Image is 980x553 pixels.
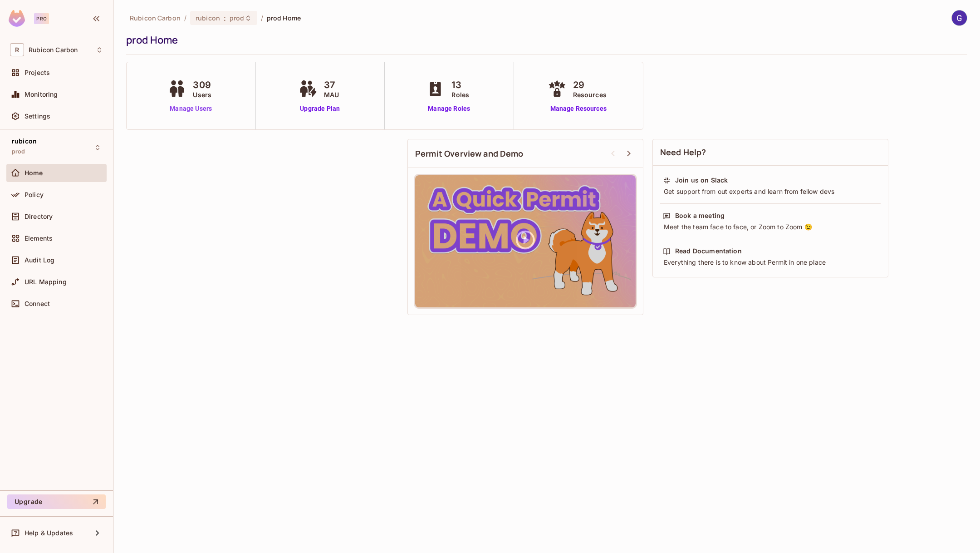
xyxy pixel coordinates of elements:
span: 13 [451,78,469,92]
div: Book a meeting [675,211,725,220]
div: Meet the team face to face, or Zoom to Zoom 😉 [663,222,878,232]
span: Connect [24,300,50,307]
span: prod [230,14,245,22]
span: Policy [24,191,44,198]
img: SReyMgAAAABJRU5ErkJggg== [9,10,25,27]
div: Everything there is to know about Permit in one place [663,258,878,267]
div: Join us on Slack [675,176,728,185]
span: Users [193,90,211,99]
span: Monitoring [24,91,58,98]
span: 29 [573,78,607,92]
div: Get support from out experts and learn from fellow devs [663,187,878,196]
span: Resources [573,90,607,99]
div: Pro [34,13,49,24]
a: Manage Users [166,104,216,114]
span: Settings [24,113,50,120]
span: the active workspace [130,14,181,22]
a: Upgrade Plan [297,104,343,114]
span: 309 [193,78,211,92]
span: Audit Log [24,257,54,264]
span: Roles [451,90,469,99]
span: rubicon [12,138,37,145]
li: / [184,14,186,22]
span: : [223,15,226,22]
span: Permit Overview and Demo [415,148,524,159]
div: prod Home [126,33,963,47]
span: Workspace: Rubicon Carbon [29,46,78,54]
span: 37 [324,78,339,92]
a: Manage Roles [424,104,474,114]
span: URL Mapping [24,278,67,286]
span: prod Home [267,14,301,22]
span: Elements [24,235,53,242]
span: Projects [24,69,50,76]
span: Need Help? [660,147,706,158]
span: rubicon [196,14,220,22]
button: Upgrade [7,494,106,509]
img: Guy Hirshenzon [952,10,967,25]
li: / [261,14,263,22]
span: Directory [24,213,53,220]
div: Read Documentation [675,247,742,256]
span: Help & Updates [24,529,73,537]
a: Manage Resources [546,104,611,114]
span: MAU [324,90,339,99]
span: prod [12,148,25,155]
span: R [10,43,24,56]
span: Home [24,169,43,177]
